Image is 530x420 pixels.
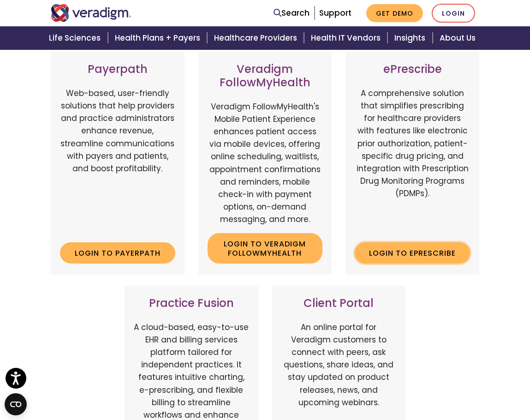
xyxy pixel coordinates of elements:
a: Get Demo [366,4,423,22]
iframe: Drift Chat Widget [353,354,519,409]
a: Insights [389,26,434,50]
a: Healthcare Providers [208,26,305,50]
a: Health Plans + Payers [109,26,208,50]
p: Web-based, user-friendly solutions that help providers and practice administrators enhance revenu... [60,87,175,235]
a: Login [432,4,475,23]
a: Login to Veradigm FollowMyHealth [208,233,323,263]
a: Login to Payerpath [60,242,175,264]
h3: Veradigm FollowMyHealth [208,63,323,90]
a: Login to ePrescribe [355,242,470,264]
h3: Client Portal [281,297,397,310]
a: Health IT Vendors [305,26,389,50]
h3: Payerpath [60,63,175,76]
a: Search [274,7,310,19]
button: Open CMP widget [5,393,27,415]
a: Life Sciences [43,26,109,50]
img: Veradigm logo [51,4,131,22]
a: About Us [434,26,487,50]
h3: ePrescribe [355,63,470,76]
p: Veradigm FollowMyHealth's Mobile Patient Experience enhances patient access via mobile devices, o... [208,101,323,226]
h3: Practice Fusion [134,297,249,310]
a: Support [319,7,351,18]
p: A comprehensive solution that simplifies prescribing for healthcare providers with features like ... [355,87,470,235]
